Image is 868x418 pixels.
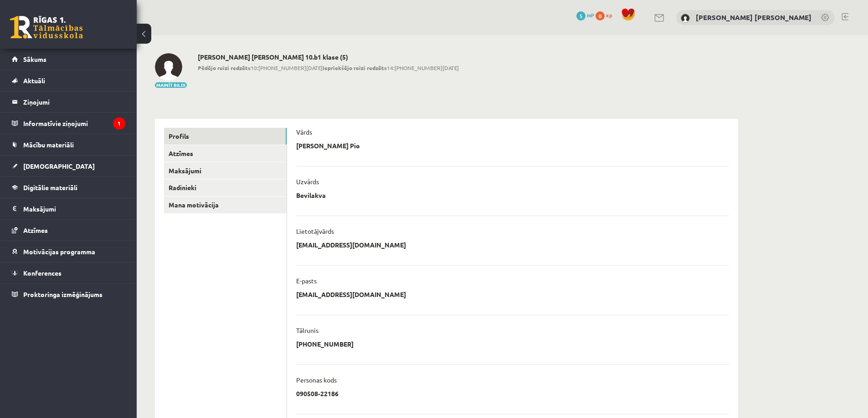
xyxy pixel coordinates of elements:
a: [DEMOGRAPHIC_DATA] [12,156,125,176]
img: Frančesko Pio Bevilakva [155,53,182,81]
p: [PERSON_NAME] Pio [296,141,360,150]
a: Mana motivācija [164,196,287,213]
p: Lietotājvārds [296,227,334,235]
p: [EMAIL_ADDRESS][DOMAIN_NAME] [296,241,406,249]
a: Proktoringa izmēģinājums [12,284,125,305]
span: 0 [596,11,605,20]
span: Konferences [23,269,62,277]
a: Profils [164,128,287,145]
a: Ziņojumi [12,91,125,112]
p: E-pasts [296,277,317,285]
a: Sākums [12,49,125,70]
span: Sākums [23,55,46,63]
p: Personas kods [296,376,337,384]
a: Atzīmes [12,220,125,241]
legend: Ziņojumi [23,91,125,112]
p: Bevilakva [296,191,326,199]
a: Konferences [12,262,125,283]
p: Tālrunis [296,326,318,334]
button: Mainīt bildi [155,82,187,88]
legend: Maksājumi [23,198,125,219]
p: Vārds [296,128,312,136]
a: Maksājumi [164,162,287,179]
p: [PHONE_NUMBER] [296,340,354,348]
a: Maksājumi [12,198,125,219]
span: 5 [576,11,586,20]
p: 090508-22186 [296,389,339,398]
p: Uzvārds [296,177,319,186]
img: Frančesko Pio Bevilakva [681,14,690,23]
a: [PERSON_NAME] [PERSON_NAME] [696,13,812,22]
span: Aktuāli [23,76,45,85]
span: mP [587,11,594,19]
a: 5 mP [576,11,594,19]
a: Digitālie materiāli [12,177,125,198]
b: Pēdējo reizi redzēts [198,64,251,71]
a: Mācību materiāli [12,134,125,155]
span: Mācību materiāli [23,141,74,149]
b: Iepriekšējo reizi redzēts [323,64,387,71]
span: 10:[PHONE_NUMBER][DATE] 14:[PHONE_NUMBER][DATE] [198,64,459,72]
legend: Informatīvie ziņojumi [23,113,125,134]
a: Radinieki [164,179,287,196]
span: Motivācijas programma [23,247,95,256]
span: Proktoringa izmēģinājums [23,290,103,298]
span: Digitālie materiāli [23,183,77,191]
h2: [PERSON_NAME] [PERSON_NAME] 10.b1 klase (5) [198,53,459,61]
a: 0 xp [596,11,616,19]
a: Aktuāli [12,70,125,91]
span: xp [606,11,612,19]
a: Motivācijas programma [12,241,125,262]
p: [EMAIL_ADDRESS][DOMAIN_NAME] [296,290,406,298]
span: Atzīmes [23,226,48,234]
a: Rīgas 1. Tālmācības vidusskola [10,16,83,39]
a: Informatīvie ziņojumi1 [12,113,125,134]
span: [DEMOGRAPHIC_DATA] [23,162,95,170]
a: Atzīmes [164,145,287,162]
i: 1 [113,117,125,130]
